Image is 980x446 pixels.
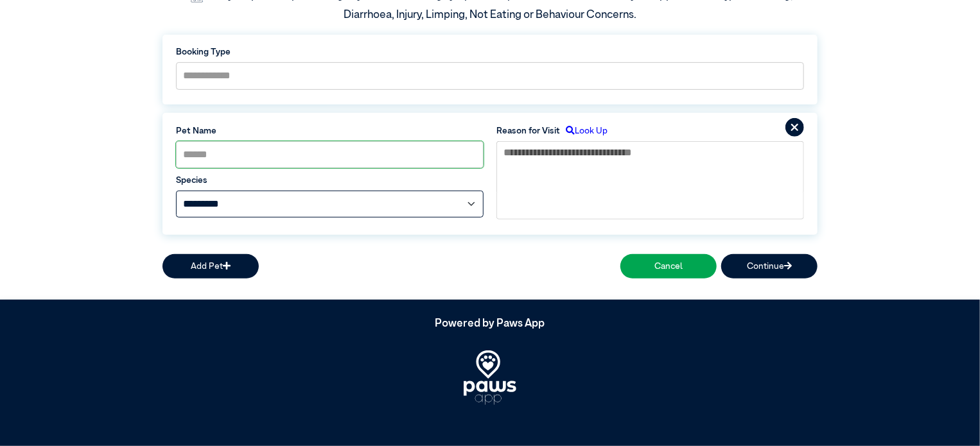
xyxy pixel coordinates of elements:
button: Add Pet [162,254,259,278]
button: Cancel [620,254,717,278]
label: Look Up [560,124,608,137]
label: Booking Type [176,46,804,58]
button: Continue [721,254,818,278]
label: Pet Name [176,124,484,137]
img: PawsApp [464,350,516,405]
label: Species [176,174,484,187]
label: Reason for Visit [496,124,560,137]
h5: Powered by Paws App [162,318,818,330]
